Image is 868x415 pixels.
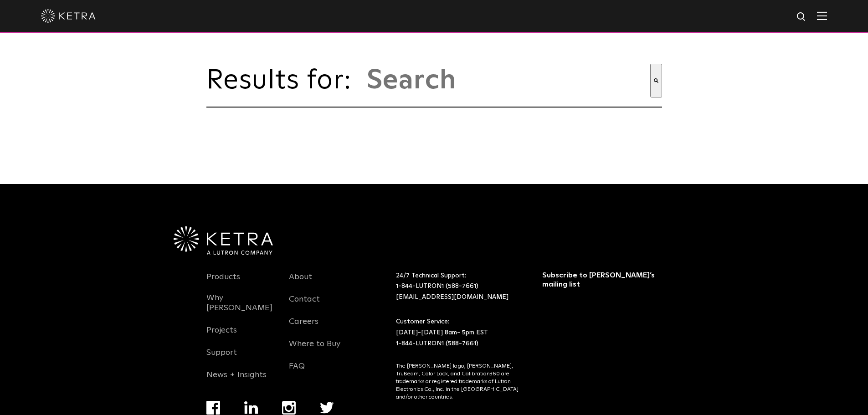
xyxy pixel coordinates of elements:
[206,293,276,324] a: Why [PERSON_NAME]
[41,9,96,23] img: ketra-logo-2019-white
[206,370,267,391] a: News + Insights
[206,271,276,391] div: Navigation Menu
[289,339,340,360] a: Where to Buy
[244,401,258,414] img: linkedin
[206,401,220,415] img: facebook
[796,11,807,23] img: search icon
[289,294,320,315] a: Contact
[396,283,478,289] a: 1-844-LUTRON1 (588-7661)
[289,271,358,382] div: Navigation Menu
[174,226,273,255] img: Ketra-aLutronCo_White_RGB
[289,361,305,382] a: FAQ
[396,294,508,300] a: [EMAIL_ADDRESS][DOMAIN_NAME]
[206,348,237,369] a: Support
[206,325,237,346] a: Projects
[206,67,361,94] span: Results for:
[396,271,519,303] p: 24/7 Technical Support:
[817,11,827,20] img: Hamburger%20Nav.svg
[320,402,334,414] img: twitter
[396,363,519,401] p: The [PERSON_NAME] logo, [PERSON_NAME], TruBeam, Color Lock, and Calibration360 are trademarks or ...
[396,340,478,347] a: 1-844-LUTRON1 (588-7661)
[289,272,312,293] a: About
[206,272,240,293] a: Products
[650,64,662,97] button: Search
[542,271,659,290] h3: Subscribe to [PERSON_NAME]’s mailing list
[396,317,519,349] p: Customer Service: [DATE]-[DATE] 8am- 5pm EST
[366,64,650,97] input: This is a search field with an auto-suggest feature attached.
[282,401,296,415] img: instagram
[289,317,318,338] a: Careers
